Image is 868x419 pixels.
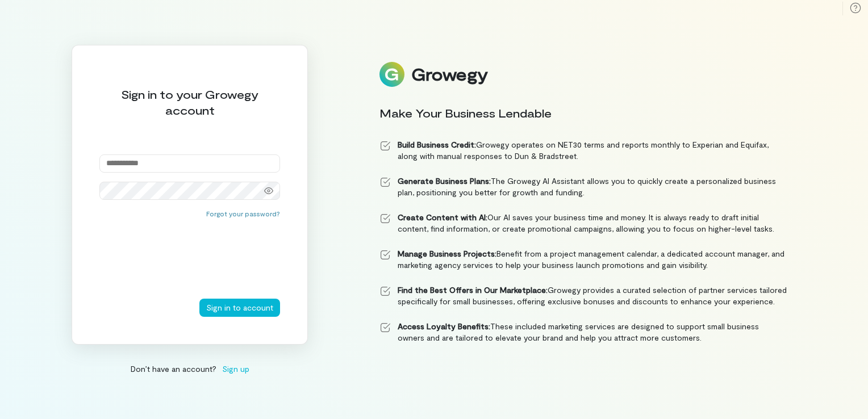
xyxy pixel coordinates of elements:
[99,86,280,118] div: Sign in to your Growegy account
[398,285,548,295] strong: Find the Best Offers in Our Marketplace:
[398,249,496,258] strong: Manage Business Projects:
[379,139,787,162] li: Growegy operates on NET30 terms and reports monthly to Experian and Equifax, along with manual re...
[379,105,787,121] div: Make Your Business Lendable
[379,175,787,198] li: The Growegy AI Assistant allows you to quickly create a personalized business plan, positioning y...
[199,299,280,317] button: Sign in to account
[379,248,787,271] li: Benefit from a project management calendar, a dedicated account manager, and marketing agency ser...
[379,284,787,307] li: Growegy provides a curated selection of partner services tailored specifically for small business...
[398,176,491,186] strong: Generate Business Plans:
[379,62,404,87] img: Logo
[411,65,487,84] div: Growegy
[398,321,490,331] strong: Access Loyalty Benefits:
[222,363,249,375] span: Sign up
[72,363,308,375] div: Don’t have an account?
[379,212,787,234] li: Our AI saves your business time and money. It is always ready to draft initial content, find info...
[398,140,476,149] strong: Build Business Credit:
[206,209,280,218] button: Forgot your password?
[379,321,787,343] li: These included marketing services are designed to support small business owners and are tailored ...
[398,212,487,222] strong: Create Content with AI:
